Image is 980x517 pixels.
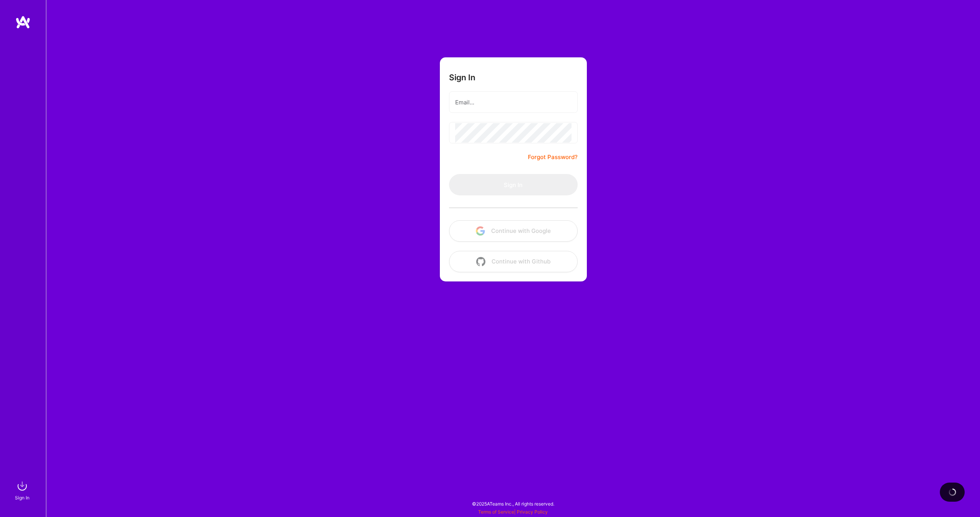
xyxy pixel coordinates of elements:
[16,478,30,502] a: sign inSign In
[15,494,29,502] div: Sign In
[455,93,572,112] input: Email...
[449,220,578,242] button: Continue with Google
[949,488,956,496] img: loading
[528,153,578,162] a: Forgot Password?
[449,73,475,82] h3: Sign In
[517,509,548,515] a: Privacy Policy
[449,174,578,195] button: Sign In
[15,15,31,29] img: logo
[15,478,30,494] img: sign in
[478,509,514,515] a: Terms of Service
[449,251,578,272] button: Continue with Github
[476,257,485,266] img: icon
[46,494,980,513] div: © 2025 ATeams Inc., All rights reserved.
[476,226,485,236] img: icon
[478,509,548,515] span: |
